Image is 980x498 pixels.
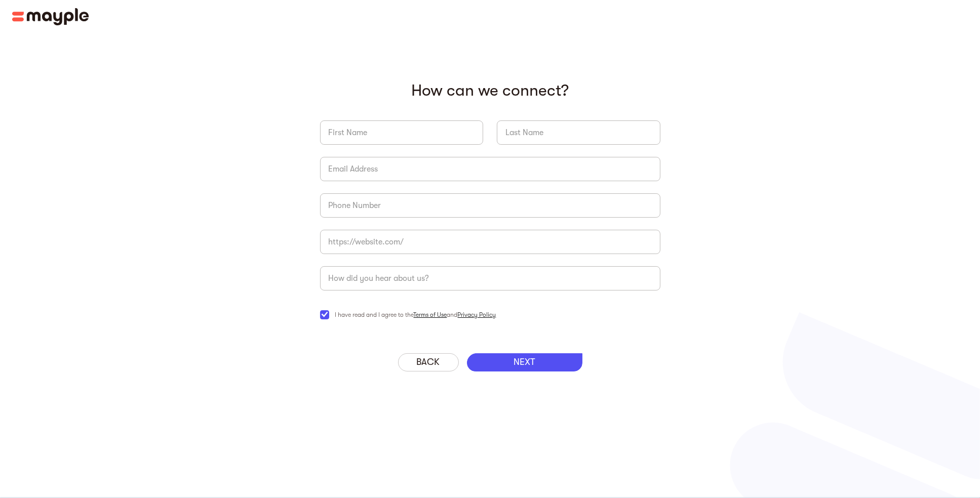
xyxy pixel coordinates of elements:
input: How did you hear about us? [320,266,660,290]
span: I have read and I agree to the and [335,309,496,321]
p: NEXT [514,357,535,368]
input: https://website.com/ [320,230,660,254]
input: Email Address [320,157,660,181]
a: Privacy Policy [458,311,496,318]
iframe: Chat Widget [929,449,980,498]
p: How can we connect? [320,81,660,100]
p: Back [417,357,440,368]
form: briefForm [320,81,660,341]
input: Phone Number [320,193,660,218]
input: Last Name [497,120,660,145]
img: Mayple logo [12,8,89,25]
a: Terms of Use [414,311,447,318]
input: First Name [320,120,484,145]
